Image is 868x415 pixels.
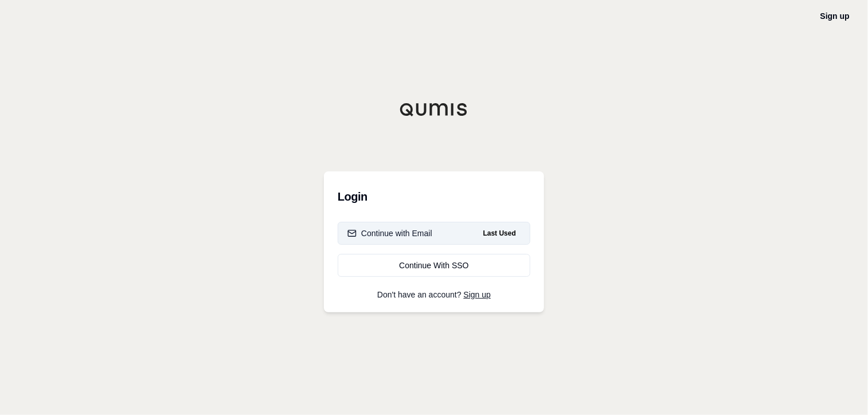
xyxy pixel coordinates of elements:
[338,254,530,277] a: Continue With SSO
[479,226,521,240] span: Last Used
[820,11,850,21] a: Sign up
[347,228,432,239] div: Continue with Email
[400,103,468,116] img: Qumis
[338,222,530,245] button: Continue with EmailLast Used
[338,291,530,299] p: Don't have an account?
[464,290,491,299] a: Sign up
[338,185,530,208] h3: Login
[347,260,521,271] div: Continue With SSO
